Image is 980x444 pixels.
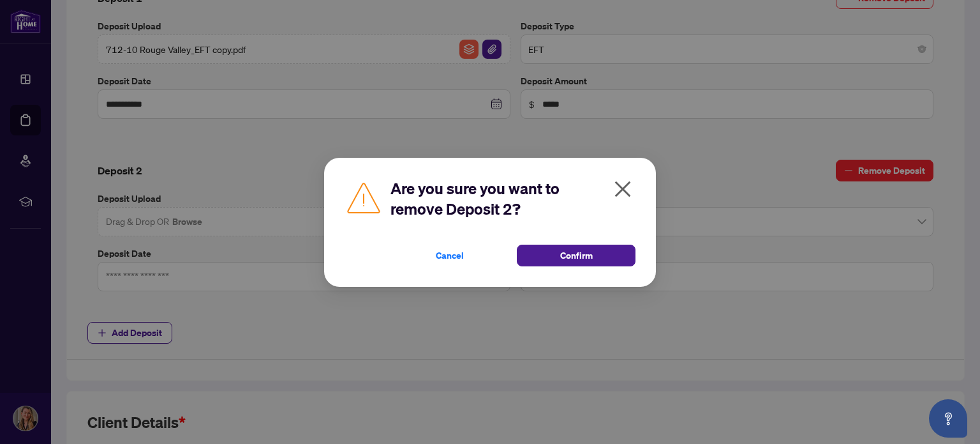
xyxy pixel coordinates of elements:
button: Confirm [517,245,635,266]
button: Open asap [929,399,967,438]
span: Cancel [436,245,464,266]
img: Caution Icon [345,178,383,217]
span: close [612,179,633,199]
button: Cancel [390,245,509,266]
span: Confirm [560,245,593,266]
h2: Are you sure you want to remove Deposit 2? [390,178,635,219]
